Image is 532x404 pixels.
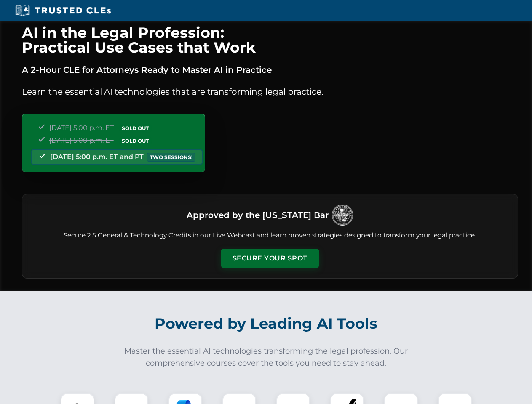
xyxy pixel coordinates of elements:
span: SOLD OUT [119,136,152,145]
button: Secure Your Spot [221,249,319,268]
p: Master the essential AI technologies transforming the legal profession. Our comprehensive courses... [119,345,414,369]
p: A 2-Hour CLE for Attorneys Ready to Master AI in Practice [22,63,518,77]
h1: AI in the Legal Profession: Practical Use Cases that Work [22,25,518,55]
h2: Powered by Leading AI Tools [33,309,500,338]
h3: Approved by the [US_STATE] Bar [187,207,329,223]
img: Logo [332,205,353,226]
img: Trusted CLEs [13,4,113,17]
p: Learn the essential AI technologies that are transforming legal practice. [22,85,518,98]
p: Secure 2.5 General & Technology Credits in our Live Webcast and learn proven strategies designed ... [32,231,508,240]
span: [DATE] 5:00 p.m. ET [49,136,114,144]
span: SOLD OUT [119,124,152,133]
span: [DATE] 5:00 p.m. ET [49,124,114,132]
